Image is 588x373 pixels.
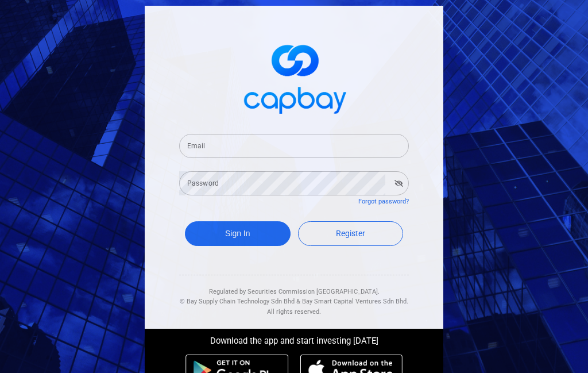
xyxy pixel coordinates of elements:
[180,298,295,305] span: © Bay Supply Chain Technology Sdn Bhd
[179,275,409,317] div: Regulated by Securities Commission [GEOGRAPHIC_DATA]. & All rights reserved.
[302,298,408,305] span: Bay Smart Capital Ventures Sdn Bhd.
[358,198,409,205] a: Forgot password?
[298,221,404,246] a: Register
[237,34,351,120] img: logo
[136,329,452,348] div: Download the app and start investing [DATE]
[185,221,291,246] button: Sign In
[336,229,365,238] span: Register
